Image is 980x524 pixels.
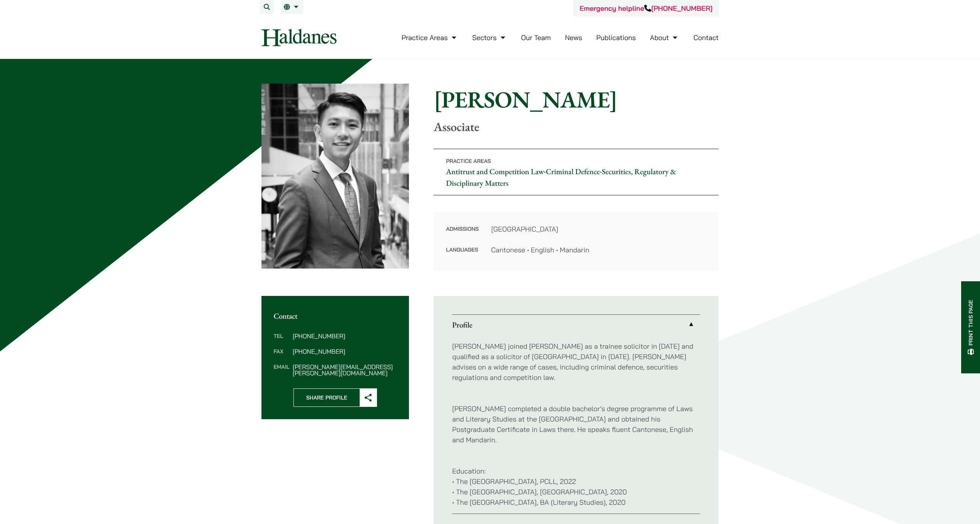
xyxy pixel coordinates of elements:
[565,33,582,42] a: News
[491,245,706,255] dd: Cantonese • English • Mandarin
[274,311,397,321] h2: Contact
[452,335,700,514] div: Profile
[446,224,479,245] dt: Admissions
[580,4,712,13] a: Emergency helpline[PHONE_NUMBER]
[274,333,290,348] dt: Tel
[261,29,337,46] img: Logo of Haldanes
[293,348,397,354] dd: [PHONE_NUMBER]
[452,341,700,383] p: [PERSON_NAME] joined [PERSON_NAME] as a trainee solicitor in [DATE] and qualified as a solicitor ...
[274,348,290,364] dt: Fax
[434,119,719,134] p: Associate
[294,389,360,406] span: Share Profile
[293,388,377,407] button: Share Profile
[434,149,719,195] p: • •
[694,33,719,42] a: Contact
[446,245,479,255] dt: Languages
[446,158,491,165] span: Practice Areas
[293,364,397,376] dd: [PERSON_NAME][EMAIL_ADDRESS][PERSON_NAME][DOMAIN_NAME]
[446,166,544,176] a: Antitrust and Competition Law
[521,33,551,42] a: Our Team
[452,393,700,445] p: [PERSON_NAME] completed a double bachelor’s degree programme of Laws and Literary Studies at the ...
[293,333,397,339] dd: [PHONE_NUMBER]
[446,166,676,188] a: Securities, Regulatory & Disciplinary Matters
[402,33,458,42] a: Practice Areas
[472,33,507,42] a: Sectors
[274,364,290,376] dt: Email
[452,455,700,507] p: Education: • The [GEOGRAPHIC_DATA], PCLL, 2022 • The [GEOGRAPHIC_DATA], [GEOGRAPHIC_DATA], 2020 •...
[452,315,700,335] a: Profile
[596,33,636,42] a: Publications
[491,224,706,234] dd: [GEOGRAPHIC_DATA]
[284,4,300,10] a: EN
[546,166,600,176] a: Criminal Defence
[434,86,719,113] h1: [PERSON_NAME]
[650,33,679,42] a: About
